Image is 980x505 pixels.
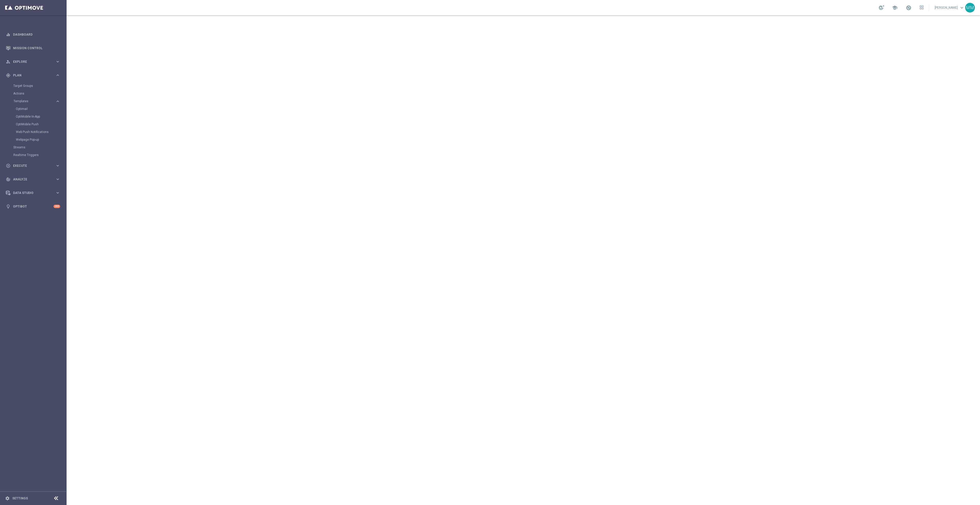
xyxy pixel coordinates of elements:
[55,177,60,182] i: keyboard_arrow_right
[13,28,60,41] a: Dashboard
[6,73,10,78] i: gps_fixed
[16,128,66,136] div: Web Push Notifications
[6,28,60,41] div: Dashboard
[6,163,55,168] div: Execute
[6,73,60,77] button: gps_fixed Plan keyboard_arrow_right
[13,97,66,143] div: Templates
[16,130,53,134] a: Web Push Notifications
[13,60,55,63] span: Explore
[13,200,54,213] a: Optibot
[13,164,55,167] span: Execute
[6,191,60,195] button: Data Studio keyboard_arrow_right
[55,59,60,64] i: keyboard_arrow_right
[6,60,60,64] button: person_search Explore keyboard_arrow_right
[13,145,53,149] a: Streams
[934,4,965,12] a: [PERSON_NAME]keyboard_arrow_down
[13,99,60,103] button: Templates keyboard_arrow_right
[13,178,55,181] span: Analyze
[6,191,55,195] div: Data Studio
[16,120,66,128] div: OptiMobile Push
[16,105,66,113] div: Optimail
[13,153,53,157] a: Realtime Triggers
[16,136,66,143] div: Webpage Pop-up
[55,99,60,104] i: keyboard_arrow_right
[959,5,965,11] span: keyboard_arrow_down
[6,200,60,213] div: Optibot
[16,107,53,111] a: Optimail
[16,113,66,120] div: OptiMobile In-App
[6,59,10,64] i: person_search
[6,164,60,168] button: play_circle_outline Execute keyboard_arrow_right
[6,33,60,37] button: equalizer Dashboard
[6,204,60,209] button: lightbulb Optibot +10
[54,205,60,208] div: +10
[13,82,66,90] div: Target Groups
[6,59,55,64] div: Explore
[13,41,60,55] a: Mission Control
[55,190,60,195] i: keyboard_arrow_right
[14,100,50,103] span: Templates
[16,122,53,126] a: OptiMobile Push
[5,496,10,501] i: settings
[6,32,10,37] i: equalizer
[16,115,53,119] a: OptiMobile In-App
[13,91,53,96] a: Actions
[13,191,55,194] span: Data Studio
[6,177,60,181] button: track_changes Analyze keyboard_arrow_right
[6,73,55,78] div: Plan
[12,497,28,500] a: Settings
[6,41,60,55] div: Mission Control
[6,177,55,182] div: Analyze
[13,84,53,88] a: Target Groups
[965,3,975,13] div: MM
[6,46,60,50] button: Mission Control
[55,163,60,168] i: keyboard_arrow_right
[16,138,53,142] a: Webpage Pop-up
[6,163,10,168] i: play_circle_outline
[6,177,10,182] i: track_changes
[14,100,55,103] div: Templates
[892,5,898,11] span: school
[13,143,66,151] div: Streams
[13,90,66,97] div: Actions
[6,204,10,209] i: lightbulb
[55,73,60,78] i: keyboard_arrow_right
[13,74,55,77] span: Plan
[13,151,66,159] div: Realtime Triggers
